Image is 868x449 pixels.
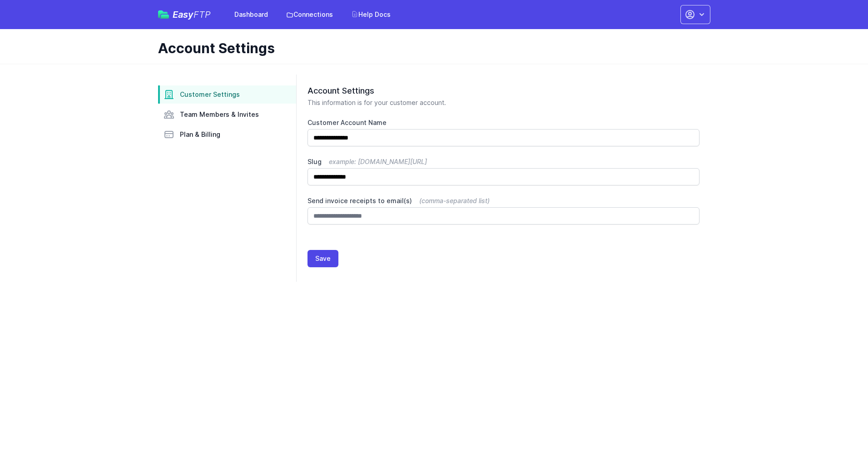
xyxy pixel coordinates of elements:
span: Team Members & Invites [180,110,259,119]
img: easyftp_logo.png [158,10,169,19]
a: Dashboard [229,6,273,23]
h1: Account Settings [158,40,703,56]
span: Customer Settings [180,90,240,99]
label: Send invoice receipts to email(s) [308,196,699,205]
a: EasyFTP [158,10,211,19]
label: Slug [308,157,699,166]
span: Easy [173,10,211,19]
a: Team Members & Invites [158,105,296,124]
button: Save [308,250,338,267]
label: Customer Account Name [308,118,699,127]
h2: Account Settings [308,85,699,96]
span: FTP [193,9,211,20]
a: Help Docs [346,6,396,23]
p: This information is for your customer account. [308,98,699,107]
span: Plan & Billing [180,130,220,139]
a: Plan & Billing [158,125,296,144]
span: example: [DOMAIN_NAME][URL] [329,158,427,165]
a: Connections [281,6,338,23]
span: (comma-separated list) [419,197,490,205]
a: Customer Settings [158,85,296,104]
